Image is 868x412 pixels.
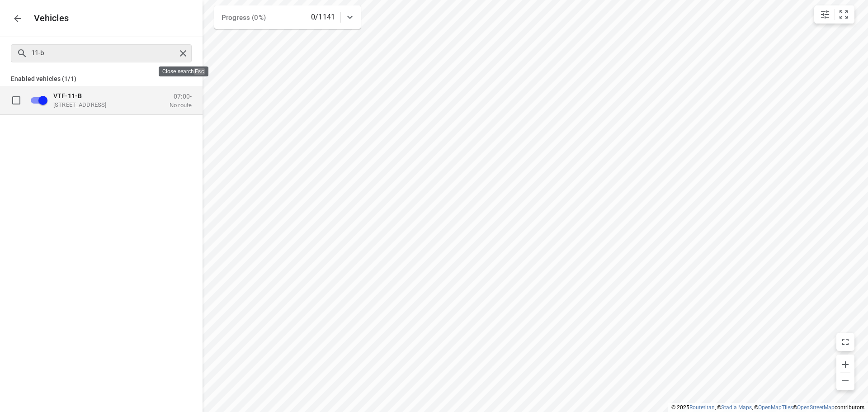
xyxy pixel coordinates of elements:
[689,404,715,411] a: Routetitan
[311,12,335,23] p: 0/1141
[758,404,793,411] a: OpenMapTiles
[53,101,144,108] p: [STREET_ADDRESS]
[214,5,361,29] div: Progress (0%)0/1141
[53,92,82,99] span: VTF-
[27,13,69,24] p: Vehicles
[797,404,835,411] a: OpenStreetMap
[25,91,48,109] span: Disable
[222,14,266,22] span: Progress (0%)
[170,92,192,99] p: 07:00-
[835,5,853,24] button: Fit zoom
[816,5,834,24] button: Map settings
[671,404,864,411] li: © 2025 , © , © © contributors
[721,404,752,411] a: Stadia Maps
[814,5,854,24] div: small contained button group
[68,92,82,99] b: 11-B
[31,46,176,60] input: Search vehicles
[170,101,192,109] p: No route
